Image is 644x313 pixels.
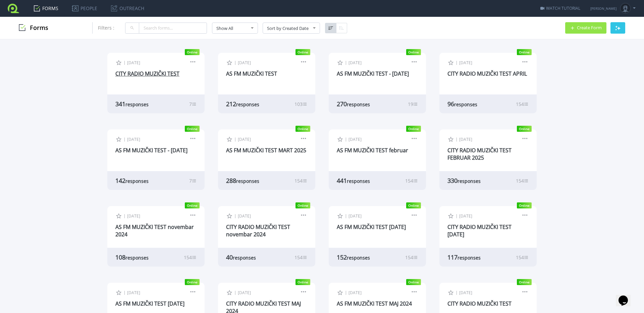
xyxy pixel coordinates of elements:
span: [DATE] [238,60,251,66]
div: 154 [516,178,529,184]
span: Online [517,126,532,132]
a: CITY RADIO MUZIČKI TEST [447,300,512,307]
span: | [455,60,458,65]
span: [DATE] [238,136,251,142]
span: | [234,60,236,65]
iframe: chat widget [616,286,637,306]
span: | [455,136,458,142]
span: Online [185,49,200,55]
span: | [123,136,126,142]
a: AS FM MUZIČKI TEST februar [337,147,408,154]
div: 154 [405,254,418,261]
span: Online [296,126,310,132]
span: | [234,136,236,142]
span: | [345,213,347,219]
span: Online [185,126,200,132]
span: [DATE] [459,290,472,296]
span: [DATE] [459,60,472,66]
span: responses [233,255,256,261]
span: | [455,213,458,219]
span: | [123,60,126,65]
a: AS FM MUZIČKI TEST - [DATE] [337,70,409,77]
div: 341 [115,100,165,108]
span: [DATE] [127,136,140,142]
a: AS FM MUZIČKI TEST novembar 2024 [115,223,194,238]
span: [DATE] [348,213,362,219]
div: 270 [337,100,386,108]
span: | [345,60,347,65]
a: AS FM MUZIČKI TEST [226,70,277,77]
span: responses [347,255,370,261]
button: Create Form [565,22,606,34]
span: | [345,289,347,295]
span: [DATE] [348,136,362,142]
span: [DATE] [459,213,472,219]
span: Online [406,202,421,208]
a: CITY RADIO MUZIČKI TEST [DATE] [447,223,512,238]
div: 154 [184,254,197,261]
div: 19 [408,101,418,107]
span: | [455,289,458,295]
div: 40 [226,253,276,261]
div: 288 [226,177,276,185]
span: responses [458,255,481,261]
a: AS FM MUZIČKI TEST MART 2025 [226,147,306,154]
input: Search forms... [139,23,207,34]
span: responses [125,178,149,184]
div: 154 [516,101,529,107]
a: CITY RADIO MUZIČKI TEST FEBRUAR 2025 [447,147,512,161]
span: Online [296,279,310,285]
span: [DATE] [127,60,140,66]
span: Online [185,279,200,285]
span: Filters : [98,25,114,31]
a: AS FM MUZIČKI TEST [DATE] [337,223,406,231]
span: [DATE] [348,290,362,296]
span: [DATE] [348,60,362,66]
span: Online [296,202,310,208]
span: | [123,213,126,219]
span: [DATE] [127,213,140,219]
span: responses [458,178,481,184]
a: CITY RADIO MUZIČKI TEST [115,70,179,77]
span: | [345,136,347,142]
span: | [234,289,236,295]
a: WATCH TUTORIAL [540,5,580,11]
div: 154 [294,178,307,184]
a: CITY RADIO MUZIČKI TEST APRIL [447,70,527,77]
span: Online [406,49,421,55]
span: responses [236,178,259,184]
h3: Forms [19,24,48,32]
div: 441 [337,177,386,185]
span: [DATE] [127,290,140,296]
button: AI Generate [610,22,625,34]
span: Online [185,202,200,208]
div: 330 [447,177,497,185]
span: responses [347,101,370,108]
div: 154 [405,178,418,184]
span: Online [296,49,310,55]
span: Online [517,279,532,285]
span: responses [236,101,259,108]
span: responses [454,101,477,108]
span: responses [125,101,149,108]
div: 154 [516,254,529,261]
a: CITY RADIO MUZIČKI TEST novembar 2024 [226,223,290,238]
span: Online [517,49,532,55]
span: [DATE] [238,290,251,296]
div: 154 [294,254,307,261]
div: 212 [226,100,276,108]
span: [DATE] [238,213,251,219]
div: 103 [294,101,307,107]
div: 7 [189,178,197,184]
div: 117 [447,253,497,261]
div: 7 [189,101,197,107]
span: [DATE] [459,136,472,142]
span: Create Form [577,26,602,30]
span: Online [406,279,421,285]
span: Online [406,126,421,132]
a: AS FM MUZIČKI TEST - [DATE] [115,147,187,154]
span: responses [125,255,149,261]
div: 96 [447,100,497,108]
div: 142 [115,177,165,185]
span: | [123,289,126,295]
